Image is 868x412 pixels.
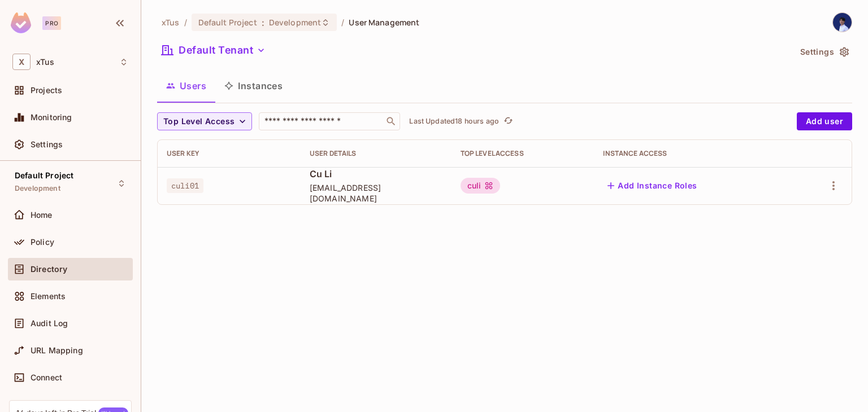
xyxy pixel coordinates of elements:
[15,171,73,180] span: Default Project
[796,43,852,61] button: Settings
[163,115,235,129] span: Top Level Access
[15,184,60,193] span: Development
[198,17,257,28] span: Default Project
[409,117,499,126] p: Last Updated 18 hours ago
[31,346,83,355] span: URL Mapping
[310,182,442,204] span: [EMAIL_ADDRESS][DOMAIN_NAME]
[157,72,215,100] button: Users
[461,149,585,158] div: Top Level Access
[31,319,68,328] span: Audit Log
[31,86,62,95] span: Projects
[42,16,61,30] div: Pro
[11,12,31,33] img: SReyMgAAAABJRU5ErkJggg==
[31,373,62,382] span: Connect
[31,211,53,220] span: Home
[261,18,265,27] span: :
[31,113,72,122] span: Monitoring
[603,177,701,195] button: Add Instance Roles
[310,149,442,158] div: User Details
[833,13,852,32] img: Tu Nguyen Xuan
[797,112,852,130] button: Add user
[184,17,187,28] li: /
[162,17,180,28] span: the active workspace
[31,238,54,247] span: Policy
[269,17,321,28] span: Development
[31,140,63,149] span: Settings
[167,178,203,193] span: culi01
[31,265,67,274] span: Directory
[504,116,513,127] span: refresh
[215,72,292,100] button: Instances
[341,17,344,28] li: /
[157,112,252,130] button: Top Level Access
[499,115,515,128] span: Click to refresh data
[310,168,442,180] span: Cu Li
[461,178,501,194] div: culi
[31,292,66,301] span: Elements
[157,41,270,59] button: Default Tenant
[36,58,54,67] span: Workspace: xTus
[167,149,292,158] div: User Key
[12,54,31,70] span: X
[349,17,419,28] span: User Management
[603,149,782,158] div: Instance Access
[501,115,515,128] button: refresh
